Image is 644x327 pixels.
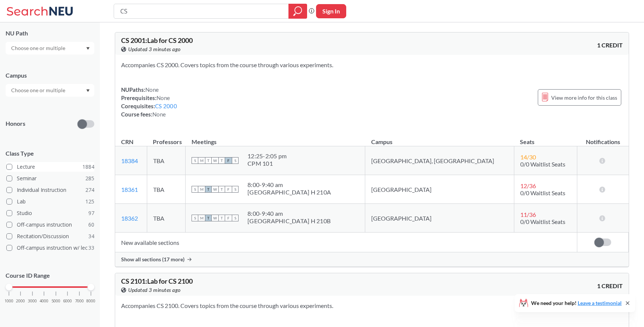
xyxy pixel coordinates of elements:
span: 285 [85,174,94,183]
input: Choose one or multiple [7,44,70,53]
span: 0/0 Waitlist Seats [520,161,565,168]
label: Off-campus instruction w/ lec [6,243,94,253]
span: 3000 [28,299,37,303]
span: 1 CREDIT [597,41,623,49]
span: CS 2001 : Lab for CS 2000 [121,36,193,44]
span: F [225,157,232,164]
button: Sign In [316,4,346,18]
label: Seminar [6,174,94,183]
td: TBA [147,146,185,175]
span: None [152,111,166,118]
div: NUPaths: Prerequisites: Corequisites: Course fees: [121,85,177,118]
a: CS 2000 [155,103,177,109]
svg: Dropdown arrow [86,89,90,92]
a: Leave a testimonial [578,300,622,306]
span: S [232,186,239,193]
svg: Dropdown arrow [86,47,90,50]
span: T [205,215,212,221]
label: Recitation/Discussion [6,231,94,241]
span: F [225,186,232,193]
label: Off-campus instruction [6,220,94,230]
span: W [212,215,218,221]
span: Class Type [6,149,94,158]
a: 18362 [121,215,138,222]
a: 18384 [121,157,138,164]
span: 7000 [75,299,84,303]
div: 12:25 - 2:05 pm [247,152,287,160]
span: 274 [85,186,94,194]
label: Studio [6,208,94,218]
span: CS 2101 : Lab for CS 2100 [121,277,193,285]
a: 18361 [121,186,138,193]
span: Updated 3 minutes ago [128,45,181,53]
td: [GEOGRAPHIC_DATA], [GEOGRAPHIC_DATA] [365,146,514,175]
span: 11 / 36 [520,211,536,218]
span: Updated 3 minutes ago [128,286,181,294]
th: Notifications [577,130,629,146]
div: NU Path [6,29,94,37]
span: 2000 [16,299,25,303]
div: [GEOGRAPHIC_DATA] H 210A [247,189,331,196]
p: Honors [6,119,25,128]
span: 12 / 36 [520,182,536,189]
div: Dropdown arrow [6,84,94,97]
div: [GEOGRAPHIC_DATA] H 210B [247,217,331,225]
span: T [218,186,225,193]
span: View more info for this class [551,93,617,102]
div: Campus [6,71,94,80]
span: 4000 [40,299,48,303]
span: None [145,86,159,93]
span: 34 [88,232,94,240]
p: Course ID Range [6,271,94,280]
span: M [198,157,205,164]
div: Show all sections (17 more) [115,252,629,267]
td: TBA [147,204,185,233]
section: Accompanies CS 2000. Covers topics from the course through various experiments. [121,61,623,69]
span: S [192,215,198,221]
span: 6000 [63,299,72,303]
span: T [218,157,225,164]
span: S [232,215,239,221]
td: New available sections [115,233,577,252]
span: 0/0 Waitlist Seats [520,189,565,196]
label: Lab [6,197,94,206]
span: W [212,186,218,193]
span: S [192,157,198,164]
span: 1884 [82,163,94,171]
td: [GEOGRAPHIC_DATA] [365,204,514,233]
span: None [157,94,170,101]
input: Choose one or multiple [7,86,70,95]
div: 8:00 - 9:40 am [247,210,331,217]
span: M [198,186,205,193]
span: 125 [85,197,94,206]
span: Show all sections (17 more) [121,256,184,263]
div: CPM 101 [247,160,287,167]
label: Lecture [6,162,94,172]
span: F [225,215,232,221]
span: T [205,186,212,193]
span: M [198,215,205,221]
input: Class, professor, course number, "phrase" [120,5,283,18]
div: 8:00 - 9:40 am [247,181,331,189]
span: S [232,157,239,164]
span: 60 [88,221,94,229]
span: 1000 [4,299,13,303]
label: Individual Instruction [6,185,94,195]
span: 0/0 Waitlist Seats [520,218,565,225]
th: Campus [365,130,514,146]
span: T [205,157,212,164]
span: 8000 [86,299,95,303]
span: T [218,215,225,221]
div: magnifying glass [288,4,307,19]
td: TBA [147,175,185,204]
svg: magnifying glass [293,6,302,16]
td: [GEOGRAPHIC_DATA] [365,175,514,204]
span: S [192,186,198,193]
span: We need your help! [531,300,622,306]
span: 1 CREDIT [597,282,623,290]
span: W [212,157,218,164]
th: Meetings [186,130,365,146]
th: Seats [514,130,577,146]
th: Professors [147,130,185,146]
span: 33 [88,244,94,252]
